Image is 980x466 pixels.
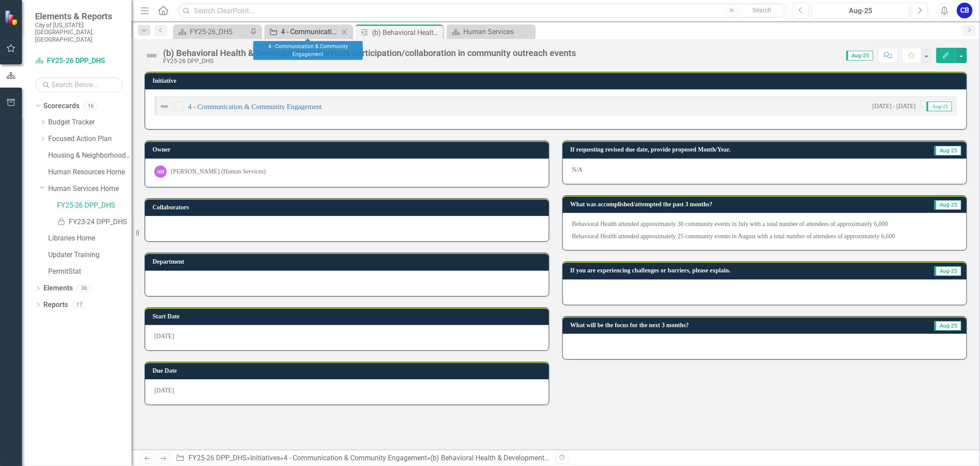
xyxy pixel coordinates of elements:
div: (b) Behavioral Health & Developmental Services participation/collaboration in community outreach ... [372,27,441,38]
div: FY25-26_DHS [190,26,248,37]
a: Focused Action Plan [48,134,131,144]
h3: Department [153,258,544,265]
a: 4 - Communication & Community Engagement [284,454,427,462]
input: Search Below... [35,77,123,92]
div: 4 - Communication & Community Engagement [253,41,363,60]
a: FY23-24 DPP_DHS [57,217,131,227]
h3: Start Date [153,313,544,320]
a: Human Resources Home [48,167,131,177]
a: FY25-26 DPP_DHS [35,56,123,66]
a: FY25-26 DPP_DHS [57,201,131,211]
span: [DATE] [154,333,174,339]
a: FY25-26_DHS [175,26,248,37]
div: 17 [72,301,86,308]
h3: What was accomplished/attempted the past 3 months? [570,201,898,208]
button: Aug-25 [811,3,909,18]
div: AH [154,166,167,178]
div: 36 [77,285,91,292]
div: FY25-26 DPP_DHS [163,58,576,64]
h3: Due Date [153,367,544,374]
button: Search [740,4,784,17]
a: 4 - Communication & Community Engagement [188,103,322,110]
a: PermitStat [48,267,131,277]
h3: If requesting revised due date, provide proposed Month/Year. [570,146,905,153]
span: Aug-25 [934,200,961,210]
p: Behavioral Health attended approximately 25 community events in August with a total number of att... [572,230,957,241]
a: Libraries Home [48,233,131,244]
a: Human Services Home [48,184,131,194]
div: Human Services [463,26,532,37]
div: 16 [84,102,98,109]
div: (b) Behavioral Health & Developmental Services participation/collaboration in community outreach ... [163,48,576,58]
div: N/A [563,159,966,184]
img: Not Defined [145,49,159,63]
h3: Initiative [153,78,962,84]
div: » » » [176,453,549,463]
a: Updater Training [48,250,131,260]
span: Aug-25 [934,266,961,276]
span: Aug-25 [934,321,961,331]
span: Elements & Reports [35,11,123,21]
h3: Owner [153,146,544,153]
span: Aug-25 [934,146,961,155]
small: [DATE] - [DATE] [872,102,916,110]
button: CB [957,3,973,18]
a: Initiatives [250,454,280,462]
div: [PERSON_NAME] (Human Services) [171,167,266,176]
input: Search ClearPoint... [178,3,786,18]
div: (b) Behavioral Health & Developmental Services participation/collaboration in community outreach ... [430,454,757,462]
h3: What will be the focus for the next 3 months? [570,322,888,328]
span: Search [753,7,771,14]
a: Scorecards [43,101,79,111]
a: Elements [43,283,73,293]
span: [DATE] [154,387,174,394]
h3: Collaborators [153,204,544,211]
h3: If you are experiencing challenges or barriers, please explain. [570,267,905,274]
img: Not Defined [159,101,170,112]
small: City of [US_STATE][GEOGRAPHIC_DATA], [GEOGRAPHIC_DATA] [35,21,123,43]
span: Aug-25 [927,102,952,111]
img: ClearPoint Strategy [4,10,20,25]
a: Human Services [449,26,532,37]
p: Behavioral Health attended approximately 30 community events in July with a total number of atten... [572,220,957,230]
div: 4 - Communication & Community Engagement [281,26,339,37]
span: Aug-25 [846,51,873,60]
a: FY25-26 DPP_DHS [188,454,247,462]
a: 4 - Communication & Community Engagement [266,26,339,37]
a: Reports [43,300,68,310]
a: Housing & Neighborhood Preservation Home [48,151,131,161]
div: Aug-25 [814,6,906,16]
a: Budget Tracker [48,117,131,127]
